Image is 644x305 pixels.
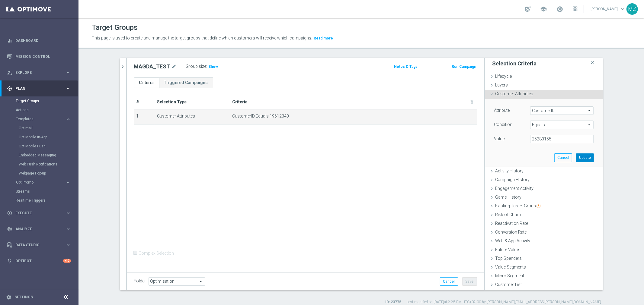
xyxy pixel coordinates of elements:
[120,64,126,70] i: chevron_right
[7,226,65,232] div: Analyze
[590,59,596,67] i: close
[120,58,126,76] button: chevron_right
[590,5,626,14] a: [PERSON_NAME]keyboard_arrow_down
[495,256,522,261] span: Top Spenders
[495,238,530,243] span: Web & App Activity
[19,160,78,169] div: Web Push Notifications
[7,210,65,216] div: Execute
[19,169,78,178] div: Webpage Pop-up
[7,70,71,75] button: person_search Explore keyboard_arrow_right
[16,181,65,184] div: OptiPromo
[16,117,71,121] button: Templates keyboard_arrow_right
[134,63,170,70] h2: MAGDA_TEST
[65,226,71,232] i: keyboard_arrow_right
[134,278,146,284] label: Folder
[7,70,65,75] div: Explore
[7,70,12,75] i: person_search
[16,105,78,115] div: Actions
[15,243,65,247] span: Data Studio
[134,109,155,124] td: 1
[495,221,528,226] span: Reactivation Rate
[16,187,78,196] div: Streams
[495,186,534,191] span: Engagement Activity
[63,259,71,263] div: +10
[16,189,63,194] a: Streams
[495,168,524,173] span: Activity History
[7,243,71,247] div: Data Studio keyboard_arrow_right
[171,63,177,70] i: mode_edit
[16,180,71,185] button: OptiPromo keyboard_arrow_right
[15,253,63,269] a: Optibot
[19,126,63,130] a: Optimail
[232,114,289,119] span: CustomerID Equals 19612340
[7,86,65,91] div: Plan
[139,250,174,256] label: Complex Selection
[19,133,78,142] div: OptiMobile In-App
[6,294,11,300] i: settings
[7,86,71,91] button: gps_fixed Plan keyboard_arrow_right
[16,196,78,205] div: Realtime Triggers
[495,195,522,200] span: Game History
[313,35,334,42] button: Read more
[7,259,71,263] button: lightbulb Optibot +10
[134,95,155,109] th: #
[495,91,533,96] span: Customer Attributes
[7,86,12,91] i: gps_fixed
[462,277,477,286] button: Save
[451,63,477,70] button: Run Campaign
[15,33,71,49] a: Dashboard
[65,86,71,91] i: keyboard_arrow_right
[576,153,594,162] button: Update
[155,95,230,109] th: Selection Type
[393,63,418,70] button: Notes & Tags
[16,96,78,105] div: Target Groups
[16,198,63,203] a: Realtime Triggers
[16,115,78,178] div: Templates
[7,211,71,215] button: play_circle_outline Execute keyboard_arrow_right
[207,64,207,69] label: :
[7,226,12,232] i: track_changes
[495,282,522,287] span: Customer List
[16,178,78,187] div: OptiPromo
[186,64,207,69] label: Group size
[7,253,71,269] div: Optibot
[16,99,63,103] a: Target Groups
[440,277,458,286] button: Cancel
[19,162,63,167] a: Web Push Notifications
[494,108,510,113] lable: Attribute
[16,117,59,121] span: Templates
[16,181,59,184] span: OptiPromo
[7,38,12,43] i: equalizer
[65,116,71,122] i: keyboard_arrow_right
[492,60,537,67] h3: Selection Criteria
[14,295,33,299] a: Settings
[7,258,12,264] i: lightbulb
[15,71,65,74] span: Explore
[495,273,524,278] span: Micro Segment
[16,117,65,121] div: Templates
[495,265,526,269] span: Value Segments
[495,203,541,208] span: Existing Target Group
[19,142,78,151] div: OptiMobile Push
[7,49,71,64] div: Mission Control
[7,38,71,43] button: equalizer Dashboard
[7,242,65,248] div: Data Studio
[7,227,71,231] button: track_changes Analyze keyboard_arrow_right
[19,135,63,140] a: OptiMobile In-App
[495,247,519,252] span: Future Value
[540,6,547,12] span: school
[7,54,71,59] button: Mission Control
[92,23,138,32] h1: Target Groups
[15,227,65,231] span: Analyze
[19,153,63,158] a: Embedded Messaging
[495,74,512,79] span: Lifecycle
[19,151,78,160] div: Embedded Messaging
